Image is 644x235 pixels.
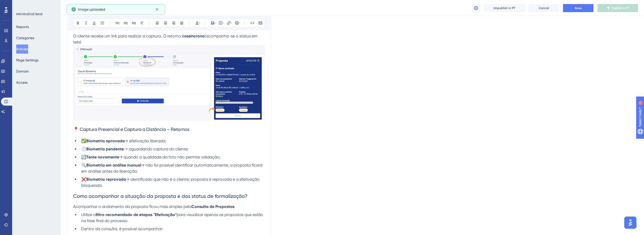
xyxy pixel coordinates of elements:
span: Image uploaded [78,6,105,12]
span: → quando a qualidade da foto não permite validação; [119,155,220,159]
strong: Biometria em análise manual [86,163,141,168]
iframe: UserGuiding AI Assistant Launcher [623,215,638,230]
strong: Biometria pendente [86,147,124,151]
span: ✅ [81,138,86,143]
span: -> aguardando captura do cliente; [124,147,189,151]
span: Dentro da consulta, é possível acompanhar: [81,226,163,231]
button: Access [16,78,28,87]
span: 🔍 [81,163,86,168]
button: Reports [16,22,29,31]
strong: Biometria reprovada [86,177,126,182]
strong: filtro recomendado de etapas "Efetivação" [96,212,177,217]
strong: Biometria aprovada [86,138,125,143]
span: → efetivação liberada; [125,138,166,143]
span: Como acompanhar a situação da proposta e dos status de formalização? [73,193,247,199]
span: ❌ [81,177,86,182]
div: 1 [35,3,37,7]
span: Publish in PT [612,6,629,10]
strong: Tente novamente [86,155,119,159]
button: Domain [16,67,29,76]
span: Utilize o [81,212,96,217]
button: Publish in PT [597,4,638,12]
span: O cliente recebe um link para realizar a captura. O retorno é [73,34,184,38]
div: KNOWLEDGE BASE [16,12,43,16]
span: Acompanhar o andamento da proposta ficou mais simples pela [73,204,192,209]
span: Save [575,6,582,10]
span: 📍 Captura Presencial e Captura a Distância – Retornos [73,127,189,132]
span: → não foi possível identificar automaticamente; a proposta ficará em análise antes da liberação; [81,163,263,174]
strong: assíncrono [184,34,205,38]
button: Categories [16,33,34,42]
span: → identificado que não é o cliente; proposta é reprovada e a efetivação bloqueada. [81,177,261,188]
button: Save [563,4,593,12]
span: Cancel [539,6,549,10]
span: Need Help? [12,1,32,7]
span: . [234,204,235,209]
span: 🔄 [81,155,86,159]
button: Cancel [529,4,559,12]
button: Page Settings [16,56,38,65]
span: Unpublish in PT [493,6,515,10]
button: Articles [16,44,28,54]
strong: Consulta de Propostas [192,204,234,209]
button: Unpublish in PT [484,4,525,12]
span: 🕑 [81,147,86,151]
